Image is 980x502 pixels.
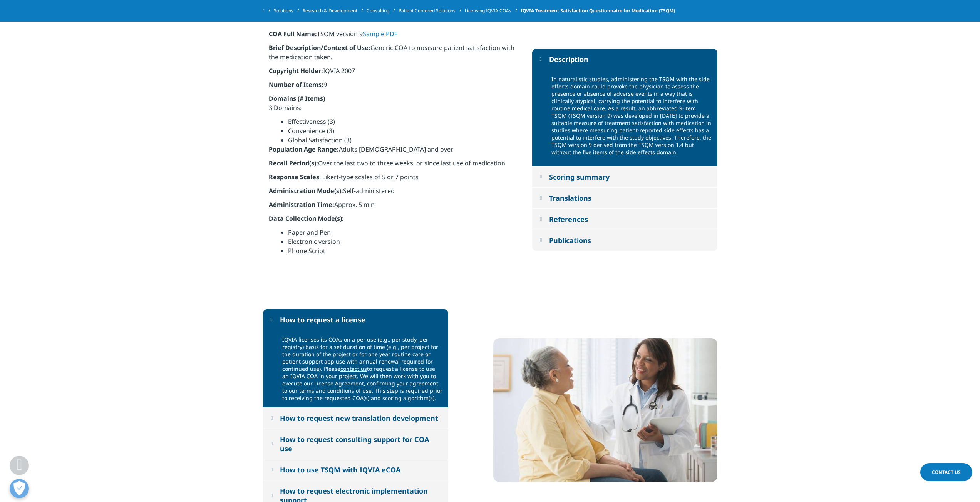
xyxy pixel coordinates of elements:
[532,188,717,208] button: Translations
[10,479,29,498] button: Open Preferences
[549,193,591,203] div: Translations
[367,4,399,18] a: Consulting
[269,200,334,209] strong: Administration Time:
[269,186,515,200] p: Self-administered
[288,126,515,135] li: Convenience (3)
[549,215,588,224] div: References
[363,30,397,38] a: Sample PDF
[532,230,717,251] button: Publications
[532,167,717,187] button: Scoring summary
[932,469,961,475] span: Contact Us
[269,43,370,52] strong: Brief Description/Context of Use:
[340,365,367,372] a: contact us
[269,66,515,80] p: IQVIA 2007
[280,414,438,423] div: How to request new translation development
[269,80,515,94] p: 9
[532,49,717,70] button: Description
[269,43,515,66] p: Generic COA to measure patient satisfaction with the medication taken.
[269,30,317,38] strong: COA Full Name:
[280,435,440,453] div: How to request consulting support for COA use
[269,145,339,153] strong: Population Age Range:
[532,209,717,230] button: References
[269,94,325,103] strong: Domains (# Items)
[269,67,323,75] strong: Copyright Holder:
[269,173,319,181] strong: Response Scales
[269,200,515,214] p: Approx. 5 min
[288,135,515,145] li: Global Satisfaction (3)
[269,187,343,195] strong: Administration Mode(s):
[493,338,717,482] img: female doctor with patient
[263,309,448,330] button: How to request a license
[269,159,318,167] strong: Recall Period(s):
[288,246,515,255] li: Phone Script
[269,214,344,223] strong: Data Collection Mode(s):
[303,4,367,18] a: Research & Development
[263,429,448,459] button: How to request consulting support for COA use
[269,94,515,117] p: 3 Domains:
[269,145,515,158] p: Adults [DEMOGRAPHIC_DATA] and over
[920,463,972,481] a: Contact Us
[274,4,303,18] a: Solutions
[269,172,515,186] p: : Likert-type scales of 5 or 7 points
[551,75,712,160] p: In naturalistic studies, administering the TSQM with the side effects domain could provoke the ph...
[280,315,365,324] div: How to request a license
[263,408,448,429] button: How to request new translation development
[399,4,465,18] a: Patient Centered Solutions
[521,4,675,18] span: IQVIA Treatment Satisfaction Questionnaire for Medication (TSQM)
[282,336,442,402] div: IQVIA licenses its COAs on a per use (e.g., per study, per registry) basis for a set duration of ...
[269,80,323,89] strong: Number of Items:
[549,236,591,245] div: Publications
[280,465,400,474] div: How to use TSQM with IQVIA eCOA
[269,29,515,43] p: TSQM version 9
[288,117,515,126] li: Effectiveness (3)
[465,4,521,18] a: Licensing IQVIA COAs
[288,237,515,246] li: Electronic version
[549,172,610,182] div: Scoring summary
[288,228,515,237] li: Paper and Pen
[549,55,588,64] div: Description
[263,459,448,480] button: How to use TSQM with IQVIA eCOA
[269,158,515,172] p: Over the last two to three weeks, or since last use of medication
